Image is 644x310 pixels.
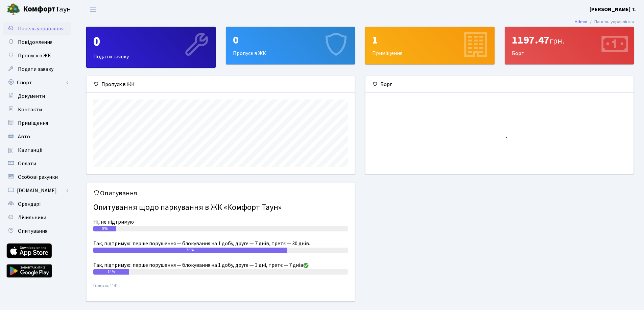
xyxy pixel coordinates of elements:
[93,283,348,294] small: Голосів: 1141
[550,35,564,47] span: грн.
[590,6,636,13] b: [PERSON_NAME] Т.
[3,184,71,197] a: [DOMAIN_NAME]
[3,143,71,157] a: Квитанції
[18,227,47,235] span: Опитування
[3,224,71,238] a: Опитування
[18,65,53,73] span: Подати заявку
[93,200,348,215] h4: Опитування щодо паркування в ЖК «Комфорт Таун»
[3,62,71,76] a: Подати заявку
[93,226,116,231] div: 9%
[587,18,634,26] li: Панель управління
[18,25,64,32] span: Панель управління
[505,27,634,64] div: Борг
[3,197,71,211] a: Орендарі
[18,173,58,181] span: Особові рахунки
[575,18,587,25] a: Admin
[226,27,355,64] a: 0Пропуск в ЖК
[18,119,48,127] span: Приміщення
[18,133,30,140] span: Авто
[3,76,71,89] a: Спорт
[23,4,55,15] b: Комфорт
[18,38,52,46] span: Повідомлення
[87,27,215,67] div: Подати заявку
[372,34,487,47] div: 1
[18,92,45,100] span: Документи
[86,27,216,68] a: 0Подати заявку
[23,4,71,15] span: Таун
[85,4,101,15] button: Переключити навігацію
[3,116,71,130] a: Приміщення
[93,248,287,253] div: 76%
[18,146,43,154] span: Квитанції
[3,157,71,170] a: Оплати
[3,170,71,184] a: Особові рахунки
[7,3,20,16] img: logo.png
[3,49,71,62] a: Пропуск в ЖК
[3,130,71,143] a: Авто
[3,211,71,224] a: Лічильники
[93,261,348,269] div: Так, підтримую: перше порушення — блокування на 1 добу, друге — 3 дні, третє — 7 днів
[512,34,627,47] div: 1197.47
[3,22,71,35] a: Панель управління
[93,269,129,275] div: 14%
[93,218,348,226] div: Ні, не підтримую
[93,189,348,197] h5: Опитування
[87,76,355,93] div: Пропуск в ЖК
[365,76,634,93] div: Борг
[233,34,348,47] div: 0
[18,200,41,208] span: Орендарі
[18,160,36,167] span: Оплати
[3,89,71,103] a: Документи
[3,35,71,49] a: Повідомлення
[3,103,71,116] a: Контакти
[590,5,636,13] a: [PERSON_NAME] Т.
[226,27,355,64] div: Пропуск в ЖК
[18,52,51,59] span: Пропуск в ЖК
[93,34,209,50] div: 0
[365,27,494,64] div: Приміщення
[365,27,495,64] a: 1Приміщення
[565,15,644,29] nav: breadcrumb
[18,106,42,113] span: Контакти
[93,239,348,248] div: Так, підтримую: перше порушення — блокування на 1 добу, друге — 7 днів, третє — 30 днів.
[18,214,46,221] span: Лічильники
